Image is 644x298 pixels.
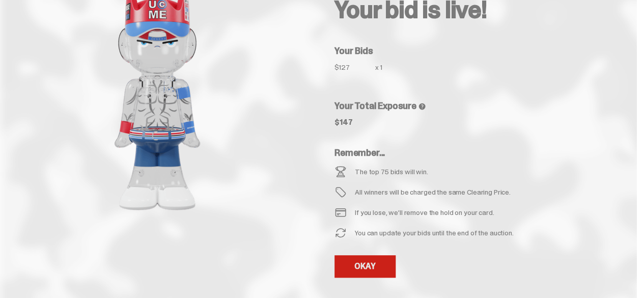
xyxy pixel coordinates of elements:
[334,119,352,126] div: $147
[334,101,604,111] h5: Your Total Exposure
[334,148,539,157] h5: Remember...
[355,168,428,175] div: The top 75 bids will win.
[355,188,539,196] div: All winners will be charged the same Clearing Price.
[355,229,513,236] div: You can update your bids until the end of the auction.
[375,64,391,77] div: x 1
[334,255,396,278] a: OKAY
[355,209,494,216] div: If you lose, we’ll remove the hold on your card.
[334,46,604,56] h5: Your Bids
[334,64,375,71] div: $127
